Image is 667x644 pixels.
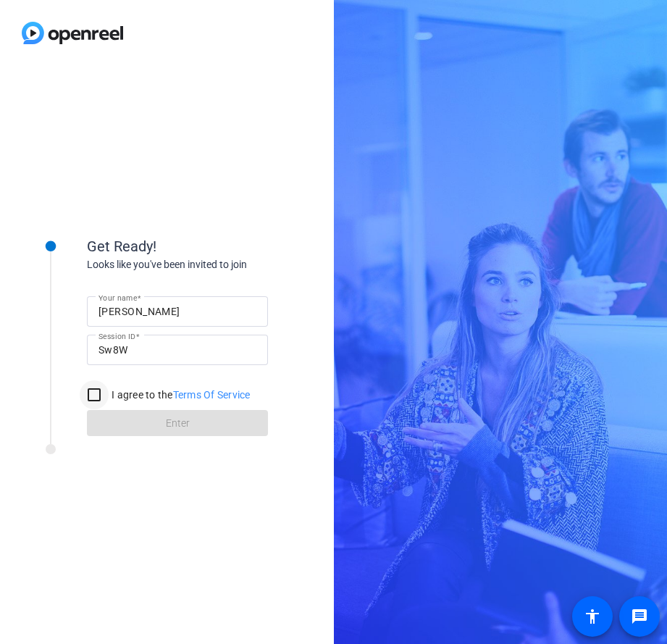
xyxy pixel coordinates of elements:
[631,608,648,625] mat-icon: message
[584,608,601,625] mat-icon: accessibility
[98,332,135,340] mat-label: Session ID
[98,293,137,302] mat-label: Your name
[87,235,377,257] div: Get Ready!
[173,389,251,401] a: Terms Of Service
[87,257,377,272] div: Looks like you've been invited to join
[109,388,251,402] label: I agree to the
